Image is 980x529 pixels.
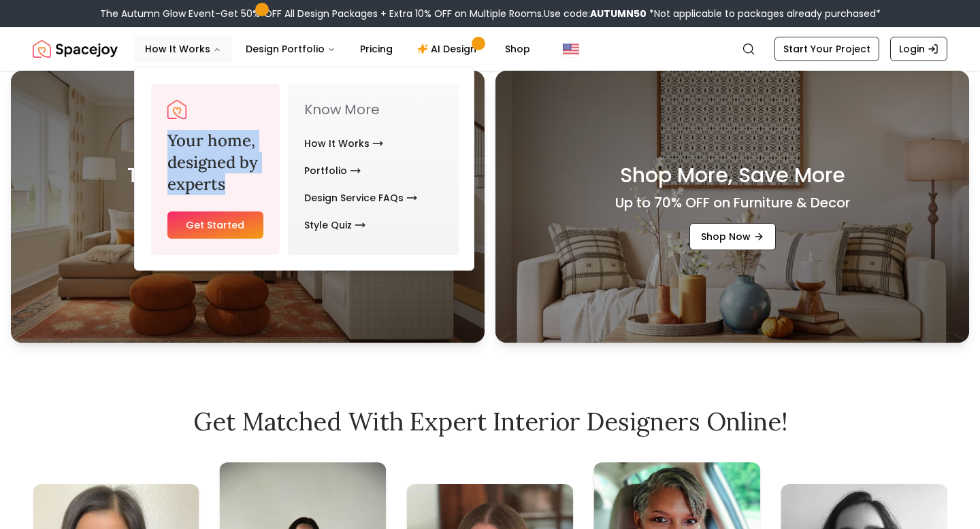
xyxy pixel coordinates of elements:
a: Spacejoy [167,100,186,119]
nav: Global [33,27,947,71]
a: How It Works [304,130,383,157]
div: How It Works [135,67,475,271]
a: Shop Now [689,223,776,250]
b: AUTUMN50 [590,7,647,20]
button: How It Works [134,35,232,63]
h4: Up to 70% OFF on Furniture & Decor [615,193,850,212]
a: Start Your Project [774,37,879,61]
span: Use code: [544,7,647,20]
div: The Autumn Glow Event-Get 50% OFF All Design Packages + Extra 10% OFF on Multiple Rooms. [100,7,881,20]
img: Spacejoy Logo [33,35,118,63]
a: Portfolio [304,157,361,184]
a: Get Started [167,211,263,239]
p: Know More [304,100,442,119]
a: Design Service FAQs [304,184,417,211]
button: Design Portfolio [235,35,346,63]
h3: Your home, designed by experts [167,130,263,195]
nav: Main [134,35,541,63]
a: AI Design [406,35,491,63]
img: United States [563,41,579,57]
h2: Get Matched with Expert Interior Designers Online! [33,408,947,435]
a: Spacejoy [33,35,118,63]
a: Login [890,37,947,61]
a: Shop [494,35,541,63]
a: Pricing [349,35,404,63]
span: *Not applicable to packages already purchased* [647,7,881,20]
a: Style Quiz [304,211,365,239]
img: Spacejoy Logo [167,100,186,119]
h3: Shop More, Save More [620,163,845,188]
h3: The Autumn Glow Event [127,163,369,188]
